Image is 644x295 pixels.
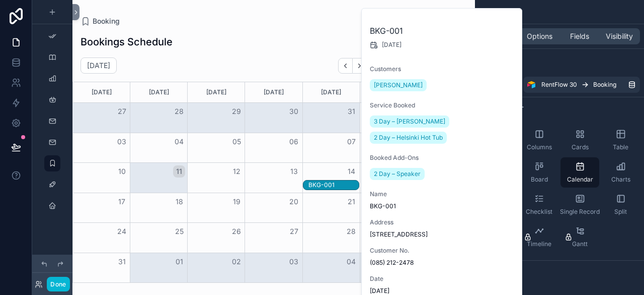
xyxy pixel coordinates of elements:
[606,31,633,41] span: Visibility
[370,115,449,128] a: 3 Day – [PERSON_NAME]
[288,196,300,208] button: 20
[370,168,425,180] a: 2 Day – Speaker
[345,136,357,148] button: 07
[288,105,300,117] button: 30
[560,208,600,216] span: Single Record
[527,143,552,151] span: Columns
[353,58,367,74] button: Next
[116,165,128,178] button: 10
[526,208,552,216] span: Checklist
[370,247,515,255] span: Customer No.
[370,202,515,210] span: BKG-001
[47,277,69,291] button: Done
[601,125,640,155] button: Table
[370,65,515,73] span: Customers
[370,259,515,267] span: (085) 212-2478
[527,31,552,41] span: Options
[345,165,357,178] button: 14
[116,256,128,268] button: 31
[345,105,357,117] button: 31
[370,25,515,37] h2: BKG-001
[173,256,185,268] button: 01
[572,240,588,248] span: Gantt
[230,105,243,117] button: 29
[116,196,128,208] button: 17
[572,143,589,151] span: Cards
[520,222,558,252] button: Timeline
[567,175,593,184] span: Calendar
[230,196,243,208] button: 19
[614,208,627,216] span: Split
[593,81,616,89] span: Booking
[560,125,599,155] button: Cards
[570,31,589,41] span: Fields
[87,61,110,71] h2: [DATE]
[308,181,359,189] div: BKG-001
[520,125,558,155] button: Columns
[230,256,243,268] button: 02
[601,157,640,188] button: Charts
[173,105,185,117] button: 28
[288,225,300,238] button: 27
[345,196,357,208] button: 21
[560,157,599,188] button: Calendar
[288,136,300,148] button: 06
[370,275,515,283] span: Date
[370,101,515,109] span: Service Booked
[601,190,640,220] button: Split
[173,225,185,238] button: 25
[611,175,630,184] span: Charts
[520,190,558,220] button: Checklist
[520,157,558,188] button: Board
[116,105,128,117] button: 27
[189,82,243,102] div: [DATE]
[338,58,353,74] button: Back
[374,81,423,89] span: [PERSON_NAME]
[116,225,128,238] button: 24
[527,81,535,89] img: Airtable Logo
[613,143,628,151] span: Table
[345,256,357,268] button: 04
[93,16,120,26] span: Booking
[531,175,548,184] span: Board
[230,225,243,238] button: 26
[382,41,401,49] span: [DATE]
[173,165,185,178] button: 11
[72,82,475,283] div: Month View
[370,218,515,226] span: Address
[116,136,128,148] button: 03
[173,196,185,208] button: 18
[345,225,357,238] button: 28
[527,240,551,248] span: Timeline
[523,77,640,93] a: RentFlow 30Booking
[308,181,359,190] div: BKG-001
[230,136,243,148] button: 05
[370,79,427,91] a: [PERSON_NAME]
[370,230,515,239] span: [STREET_ADDRESS]
[370,132,447,144] a: 2 Day – Helsinki Hot Tub
[230,165,243,178] button: 12
[74,82,128,102] div: [DATE]
[80,16,120,26] a: Booking
[80,35,173,49] h1: Bookings Schedule
[288,165,300,178] button: 13
[132,82,186,102] div: [DATE]
[370,154,515,162] span: Booked Add-Ons
[288,256,300,268] button: 03
[370,190,515,198] span: Name
[173,136,185,148] button: 04
[374,170,421,178] span: 2 Day – Speaker
[374,134,443,142] span: 2 Day – Helsinki Hot Tub
[560,222,599,252] button: Gantt
[560,190,599,220] button: Single Record
[247,82,300,102] div: [DATE]
[370,287,515,295] span: [DATE]
[541,81,577,89] span: RentFlow 30
[374,117,445,126] span: 3 Day – [PERSON_NAME]
[304,82,358,102] div: [DATE]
